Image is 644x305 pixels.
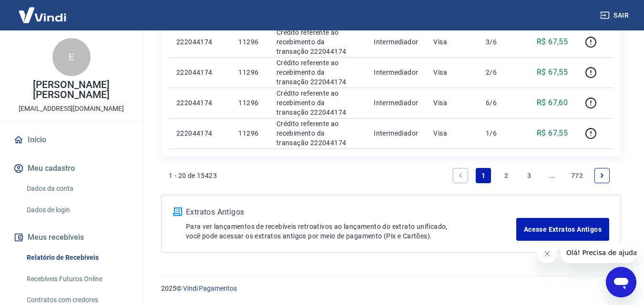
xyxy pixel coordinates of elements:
[374,128,418,138] p: Intermediador
[537,97,568,108] p: R$ 67,60
[19,104,124,114] p: [EMAIL_ADDRESS][DOMAIN_NAME]
[176,37,223,47] p: 222044174
[544,168,560,183] a: Jump forward
[238,37,261,47] p: 11296
[537,67,568,78] p: R$ 67,55
[598,7,633,24] button: Sair
[453,168,468,183] a: Previous page
[486,68,514,77] p: 2/6
[561,242,636,263] iframe: Mensagem da empresa
[176,98,223,108] p: 222044174
[238,128,261,138] p: 11296
[11,158,131,179] button: Meu cadastro
[537,36,568,48] p: R$ 67,55
[11,227,131,248] button: Meus recebíveis
[183,285,237,292] a: Vindi Pagamentos
[276,28,358,56] p: Crédito referente ao recebimento da transação 222044174
[499,168,514,183] a: Page 2
[11,129,131,150] a: Início
[433,128,470,138] p: Visa
[449,164,613,187] ul: Pagination
[537,128,568,139] p: R$ 67,55
[173,207,182,216] img: ícone
[486,37,514,47] p: 3/6
[8,80,135,100] p: [PERSON_NAME] [PERSON_NAME]
[176,128,223,138] p: 222044174
[238,98,261,108] p: 11296
[276,89,358,117] p: Crédito referente ao recebimento da transação 222044174
[521,168,537,183] a: Page 3
[276,119,358,148] p: Crédito referente ao recebimento da transação 222044174
[594,168,610,183] a: Next page
[538,244,557,263] iframe: Fechar mensagem
[276,58,358,87] p: Crédito referente ao recebimento da transação 222044174
[486,98,514,108] p: 6/6
[23,179,131,198] a: Dados da conta
[11,0,73,30] img: Vindi
[23,269,131,289] a: Recebíveis Futuros Online
[516,218,609,241] a: Acesse Extratos Antigos
[6,7,80,14] span: Olá! Precisa de ajuda?
[476,168,491,183] a: Page 1 is your current page
[176,68,223,77] p: 222044174
[374,98,418,108] p: Intermediador
[23,248,131,267] a: Relatório de Recebíveis
[238,68,261,77] p: 11296
[52,38,91,76] div: E
[374,68,418,77] p: Intermediador
[374,37,418,47] p: Intermediador
[567,168,587,183] a: Page 772
[169,171,217,180] p: 1 - 20 de 15423
[433,68,470,77] p: Visa
[606,267,636,297] iframe: Botão para abrir a janela de mensagens
[433,98,470,108] p: Visa
[186,222,516,241] p: Para ver lançamentos de recebíveis retroativos ao lançamento do extrato unificado, você pode aces...
[161,284,621,294] p: 2025 ©
[433,37,470,47] p: Visa
[486,128,514,138] p: 1/6
[23,200,131,220] a: Dados de login
[186,207,516,218] p: Extratos Antigos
